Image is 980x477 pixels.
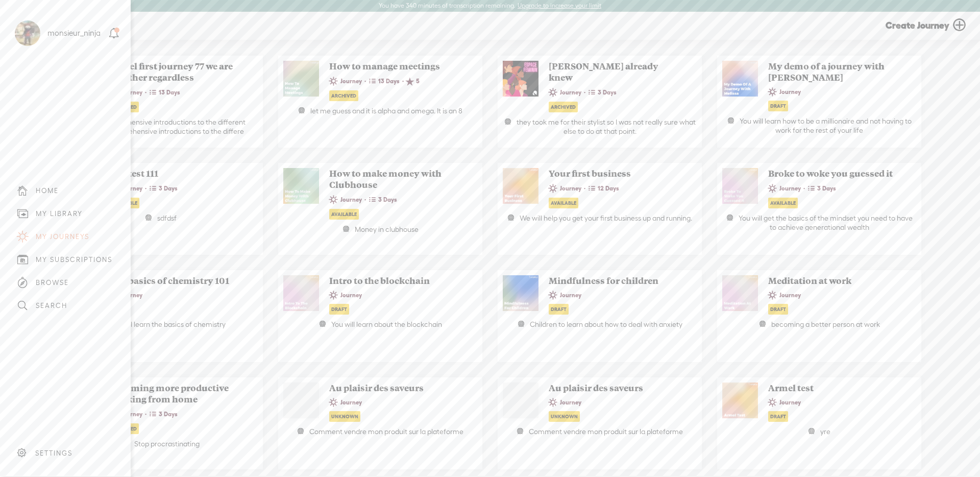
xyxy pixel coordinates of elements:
div: MY JOURNEYS [36,232,89,241]
div: SEARCH [36,301,67,310]
div: monsieur_ninja [47,28,101,38]
div: SETTINGS [35,449,72,458]
div: BROWSE [36,278,69,287]
div: HOME [36,186,59,195]
div: MY SUBSCRIPTIONS [36,255,112,264]
div: MY LIBRARY [36,209,83,218]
